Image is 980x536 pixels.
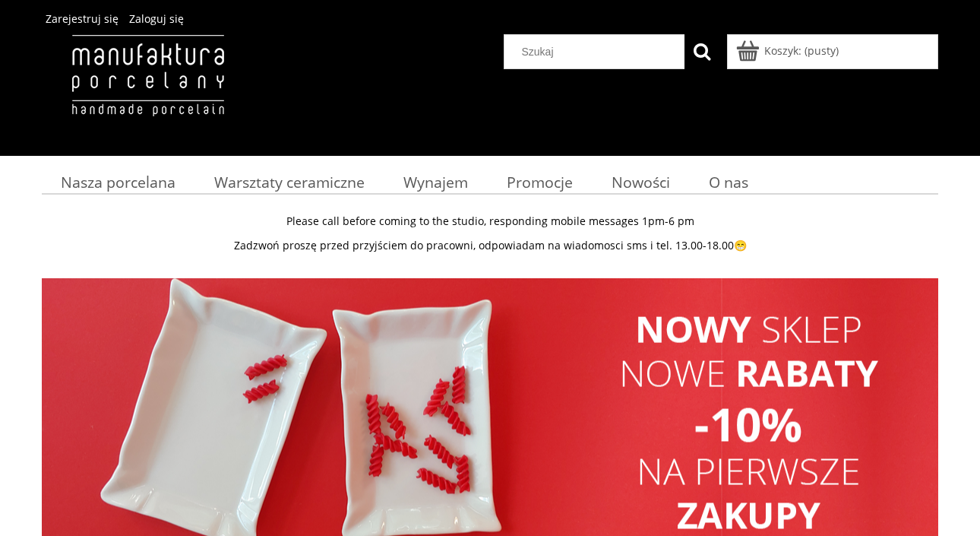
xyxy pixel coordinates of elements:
a: Zaloguj się [129,11,184,26]
span: O nas [709,172,748,192]
span: Warsztaty ceramiczne [214,172,365,192]
a: Zarejestruj się [46,11,119,26]
p: Zadzwoń proszę przed przyjściem do pracowni, odpowiadam na wiadomosci sms i tel. 13.00-18.00😁 [42,239,938,252]
span: Nasza porcelana [61,172,175,192]
a: Wynajem [384,167,488,197]
button: Szukaj [684,34,719,69]
span: Wynajem [403,172,468,192]
span: Promocje [507,172,573,192]
a: O nas [690,167,768,197]
img: Manufaktura Porcelany [42,34,254,148]
span: Nowości [612,172,670,192]
a: Produkty w koszyku 0. Przejdź do koszyka [738,43,839,58]
p: Please call before coming to the studio, responding mobile messages 1pm-6 pm [42,214,938,228]
a: Promocje [488,167,593,197]
a: Nowości [593,167,690,197]
span: Koszyk: [764,43,801,58]
input: Szukaj w sklepie [511,35,685,68]
b: (pusty) [805,43,839,58]
a: Warsztaty ceramiczne [195,167,384,197]
a: Nasza porcelana [42,167,195,197]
